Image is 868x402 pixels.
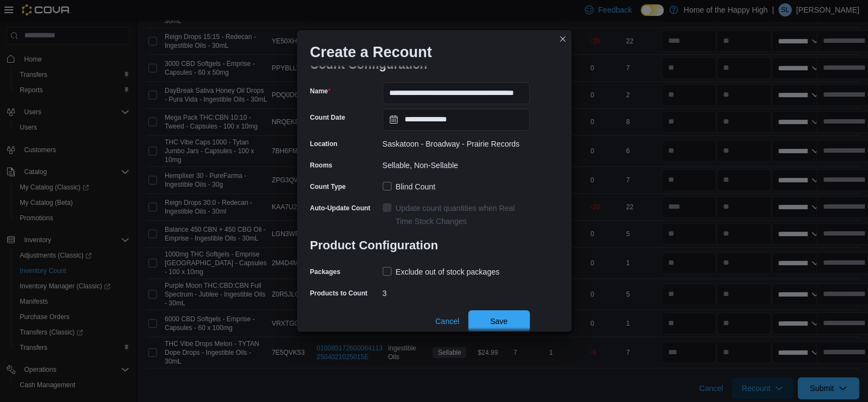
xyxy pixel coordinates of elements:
div: 3 [383,284,530,298]
label: Auto-Update Count [310,204,371,213]
button: Closes this modal window [556,32,569,46]
label: Count Date [310,113,345,122]
label: Name [310,87,331,96]
span: Cancel [435,316,460,327]
label: Count Type [310,182,346,191]
h1: Create a Recount [310,43,432,61]
label: Location [310,139,338,148]
button: Cancel [431,310,464,332]
label: Packages [310,267,340,276]
div: Exclude out of stock packages [396,265,500,278]
button: Save [468,310,530,332]
div: Update count quantities when Real Time Stock Changes [396,202,530,228]
label: Products to Count [310,289,368,298]
input: Press the down key to open a popover containing a calendar. [383,109,530,131]
h3: Product Configuration [310,228,530,263]
span: Save [490,316,508,327]
label: Rooms [310,161,333,170]
div: Saskatoon - Broadway - Prairie Records [383,135,530,148]
div: Blind Count [396,180,435,193]
div: Sellable, Non-Sellable [383,157,530,170]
